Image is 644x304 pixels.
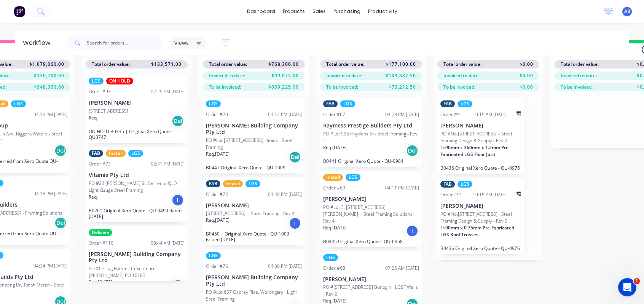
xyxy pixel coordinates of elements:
div: 09:44 AM [DATE] [151,240,185,247]
div: products [279,6,309,17]
div: Delivery [89,229,112,236]
span: $99,075.00 [271,72,299,79]
span: Invoiced to date: [561,72,597,79]
div: 04:06 PM [DATE] [268,263,302,270]
p: PO #[STREET_ADDRESS] Bonogin - LGSF Walls - Rev 2 [323,284,419,298]
div: Del [406,145,418,157]
div: LGS [323,254,338,261]
p: Req. [DATE] [323,144,347,151]
p: Req. [89,194,98,201]
span: $948,360.00 [34,84,64,91]
p: [PERSON_NAME] Building Company Pty Ltd [89,251,185,264]
div: Order #91 [440,111,462,118]
div: LGS [340,100,355,107]
div: LGS [206,100,221,107]
span: 1 x [440,224,445,231]
div: FAB [323,100,338,107]
div: FAB [440,100,455,107]
span: Invoiced to date: [326,72,362,79]
div: Del [54,145,67,157]
p: PO #Lot [STREET_ADDRESS] Heads - Steel Framing [206,137,302,151]
div: LGS [457,100,472,107]
p: [PERSON_NAME] [440,203,521,209]
div: 10:15 AM [DATE] [473,111,507,118]
p: [PERSON_NAME] [89,100,185,106]
div: 04:40 PM [DATE] [268,191,302,198]
span: 1 [634,278,640,284]
div: LGSON HOLDOrder #9302:29 PM [DATE][PERSON_NAME][STREET_ADDRESS]Req.DelON HOLD B0335 | Original Xe... [86,75,188,143]
p: Req. [DATE] [89,279,112,286]
div: Order #91 [440,191,462,198]
span: To be invoiced: [561,84,593,91]
p: [PERSON_NAME] [323,276,419,283]
iframe: Intercom live chat [618,278,636,296]
div: Order #73 [89,161,111,167]
p: PO #No.[STREET_ADDRESS] - Steel Framing Design & Supply - Rev 2 [440,211,521,224]
p: Req. [89,115,98,121]
div: Del [172,115,184,127]
p: B0450 | Original Xero Quote - QU-1003 issued [DATE] [206,231,302,242]
p: [PERSON_NAME] Building Company Pty Ltd [206,123,302,135]
div: Install [323,174,343,181]
span: Invoiced to date: [443,72,480,79]
div: I [289,217,301,229]
p: B0441 Original Xero QUote - QU-0984 [323,158,419,164]
div: DeliveryOrder #11009:44 AM [DATE][PERSON_NAME] Building Company Pty LtdPO #Ceiling Battens to Ken... [86,226,188,295]
div: LGS [206,252,221,259]
div: I [172,194,184,206]
span: $130,700.00 [34,72,64,79]
p: B0261 Original Xero Quote - QU-0490 dated [DATE] [89,208,185,219]
div: 04:12 PM [DATE] [268,111,302,118]
div: 04:23 PM [DATE] [385,111,419,118]
span: $177,100.00 [386,61,416,68]
div: Order #93 [89,88,111,95]
div: FABLGSOrder #6704:23 PM [DATE]Raymess Prestige Builders Pty LtdPO #Lot 956 Haydens St - Steel Fra... [320,97,422,167]
p: Req. [DATE] [206,151,230,158]
div: LGS [457,181,472,188]
div: Del [289,151,301,163]
p: Raymess Prestige Builders Pty Ltd [323,123,419,129]
div: LGSOrder #7004:12 PM [DATE][PERSON_NAME] Building Company Pty LtdPO #Lot [STREET_ADDRESS] Heads -... [203,97,305,173]
p: B0436 Original Xero Quote - QU-0976 [440,245,521,251]
span: $73,212.50 [389,84,416,91]
div: Order #67 [323,111,345,118]
p: [PERSON_NAME] [440,123,521,129]
div: ON HOLD [106,78,133,84]
p: [PERSON_NAME] [206,202,302,209]
div: productivity [364,6,401,17]
span: $103,887.50 [386,72,416,79]
div: Order #69 [323,185,345,191]
span: 90mm x 360mm x 1.2mm Pre-Fabricated LGS Floor Joist [440,144,510,158]
span: To be invoiced: [443,84,475,91]
div: 07:26 AM [DATE] [385,265,419,272]
span: Invoiced to date: [209,72,245,79]
div: I [406,225,418,237]
div: FABInstallLGSOrder #7302:31 PM [DATE]Vitamia Pty LtdPO #23 [PERSON_NAME] St, Serrento QLD - Light... [86,147,188,222]
div: sales [309,6,330,17]
input: Search for orders... [87,35,162,51]
div: Workflow [23,38,54,48]
div: LGS [89,78,104,84]
span: 1 x [440,144,445,151]
img: Factory [14,6,25,17]
p: [PERSON_NAME] [323,196,419,202]
p: Req. [DATE] [206,217,230,224]
div: LGS [346,174,360,181]
span: Total order value: [209,61,247,68]
div: 02:31 PM [DATE] [151,161,185,167]
p: PO #23 [PERSON_NAME] St, Serrento QLD - Light Gauge Steel Framing [89,180,185,194]
span: To be invoiced: [209,84,241,91]
span: $669,225.00 [268,84,299,91]
span: Total order value: [326,61,364,68]
span: $1,079,060.00 [29,61,64,68]
div: 02:29 PM [DATE] [151,88,185,95]
p: PO #Lot 956 Haydens St - Steel Framing - Rev 2 [323,131,419,144]
div: FAB [206,180,220,187]
div: FABInstallLGSOrder #7204:40 PM [DATE][PERSON_NAME][STREET_ADDRESS] -- Steel Framing - Rev 4Req.[D... [203,177,305,246]
div: LGS [128,150,143,157]
span: $0.00 [520,61,533,68]
div: Install [106,150,126,157]
div: 04:18 PM [DATE] [33,190,67,197]
span: Total order value: [561,61,599,68]
div: 04:11 PM [DATE] [385,185,419,191]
